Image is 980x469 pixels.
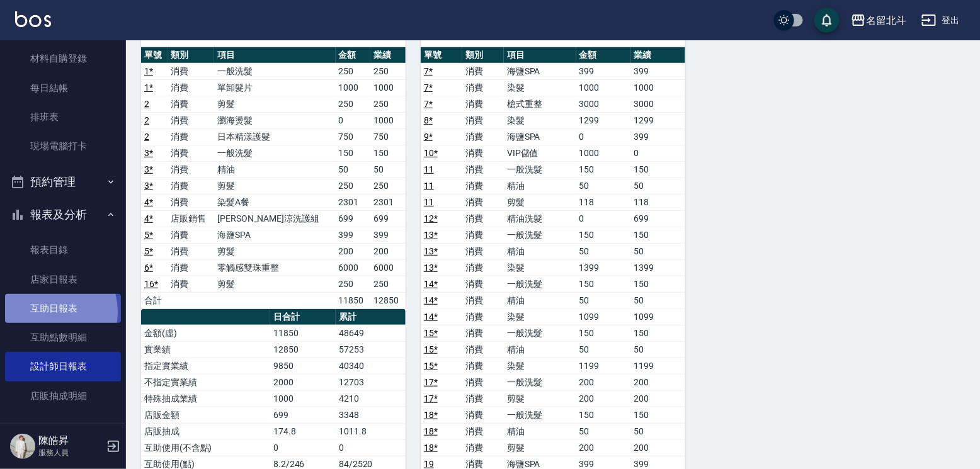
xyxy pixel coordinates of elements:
[462,341,504,358] td: 消費
[370,79,406,96] td: 1000
[462,194,504,210] td: 消費
[214,227,336,243] td: 海鹽SPA
[370,47,406,64] th: 業績
[630,423,685,439] td: 50
[576,407,631,423] td: 150
[462,259,504,276] td: 消費
[270,325,336,341] td: 11850
[424,181,434,191] a: 11
[630,439,685,456] td: 200
[144,115,149,125] a: 2
[370,210,406,227] td: 699
[141,439,270,456] td: 互助使用(不含點)
[630,112,685,128] td: 1299
[214,194,336,210] td: 染髮A餐
[5,352,121,381] a: 設計師日報表
[5,132,121,161] a: 現場電腦打卡
[336,292,371,308] td: 11850
[576,63,631,79] td: 399
[5,198,121,231] button: 報表及分析
[462,243,504,259] td: 消費
[424,164,434,174] a: 11
[336,423,406,439] td: 1011.8
[504,292,576,308] td: 精油
[462,47,504,64] th: 類別
[370,276,406,292] td: 250
[336,112,371,128] td: 0
[336,194,371,210] td: 2301
[336,309,406,325] th: 累計
[504,407,576,423] td: 一般洗髮
[424,459,434,469] a: 19
[336,358,406,374] td: 40340
[630,407,685,423] td: 150
[144,132,149,142] a: 2
[270,439,336,456] td: 0
[462,308,504,325] td: 消費
[336,96,371,112] td: 250
[576,161,631,178] td: 150
[214,161,336,178] td: 精油
[5,103,121,132] a: 排班表
[336,79,371,96] td: 1000
[370,194,406,210] td: 2301
[10,434,35,459] img: Person
[462,96,504,112] td: 消費
[141,374,270,390] td: 不指定實業績
[504,423,576,439] td: 精油
[630,292,685,308] td: 50
[576,210,631,227] td: 0
[421,47,462,64] th: 單號
[576,390,631,407] td: 200
[630,374,685,390] td: 200
[576,194,631,210] td: 118
[814,8,840,33] button: save
[336,259,371,276] td: 6000
[504,243,576,259] td: 精油
[141,407,270,423] td: 店販金額
[504,47,576,64] th: 項目
[214,145,336,161] td: 一般洗髮
[336,439,406,456] td: 0
[270,309,336,325] th: 日合計
[504,390,576,407] td: 剪髮
[336,161,371,178] td: 50
[214,96,336,112] td: 剪髮
[168,161,214,178] td: 消費
[462,325,504,341] td: 消費
[168,243,214,259] td: 消費
[462,358,504,374] td: 消費
[630,390,685,407] td: 200
[141,390,270,407] td: 特殊抽成業績
[5,294,121,323] a: 互助日報表
[214,63,336,79] td: 一般洗髮
[630,194,685,210] td: 118
[504,194,576,210] td: 剪髮
[462,374,504,390] td: 消費
[462,276,504,292] td: 消費
[576,276,631,292] td: 150
[141,325,270,341] td: 金額(虛)
[630,227,685,243] td: 150
[370,178,406,194] td: 250
[336,276,371,292] td: 250
[214,276,336,292] td: 剪髮
[370,243,406,259] td: 200
[576,439,631,456] td: 200
[576,308,631,325] td: 1099
[141,423,270,439] td: 店販抽成
[630,210,685,227] td: 699
[168,194,214,210] td: 消費
[916,9,965,32] button: 登出
[270,407,336,423] td: 699
[336,47,371,64] th: 金額
[270,390,336,407] td: 1000
[576,47,631,64] th: 金額
[504,145,576,161] td: VIP儲值
[38,447,103,458] p: 服務人員
[141,47,406,309] table: a dense table
[168,145,214,161] td: 消費
[336,227,371,243] td: 399
[630,47,685,64] th: 業績
[462,390,504,407] td: 消費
